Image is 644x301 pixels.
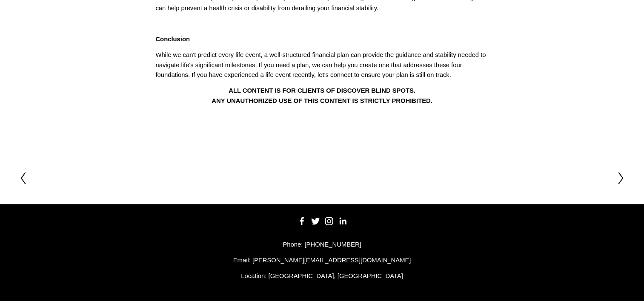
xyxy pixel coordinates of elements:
p: While we can't predict every life event, a well-structured financial plan can provide the guidanc... [155,50,488,80]
a: LinkedIn [338,217,347,225]
strong: ALL CONTENT IS FOR CLIENTS OF DISCOVER BLIND SPOTS. ANY UNAUTHORIZED USE OF THIS CONTENT IS STRIC... [212,87,432,104]
a: Facebook [298,217,306,225]
p: Phone: [PHONE_NUMBER] [19,240,624,250]
a: Twitter [311,217,320,225]
p: Email: [PERSON_NAME][EMAIL_ADDRESS][DOMAIN_NAME] [19,256,624,266]
a: Instagram [325,217,333,225]
p: Location: [GEOGRAPHIC_DATA], [GEOGRAPHIC_DATA] [19,271,624,281]
strong: Conclusion [155,36,190,43]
